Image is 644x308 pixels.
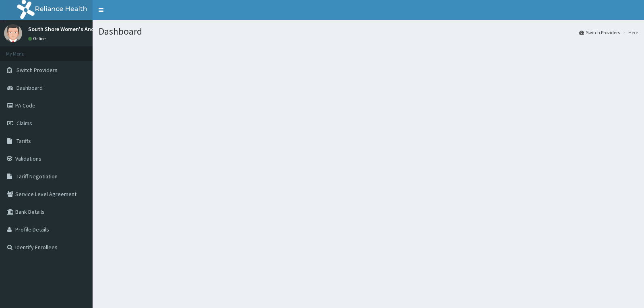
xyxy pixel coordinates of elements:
[621,29,638,36] li: Here
[17,66,58,74] span: Switch Providers
[28,36,47,41] a: Online
[579,29,620,36] a: Switch Providers
[17,137,31,145] span: Tariffs
[17,84,43,91] span: Dashboard
[17,120,32,127] span: Claims
[99,26,638,37] h1: Dashboard
[28,26,147,32] p: South Shore Women's And [GEOGRAPHIC_DATA]
[4,24,22,42] img: User Image
[17,173,58,180] span: Tariff Negotiation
